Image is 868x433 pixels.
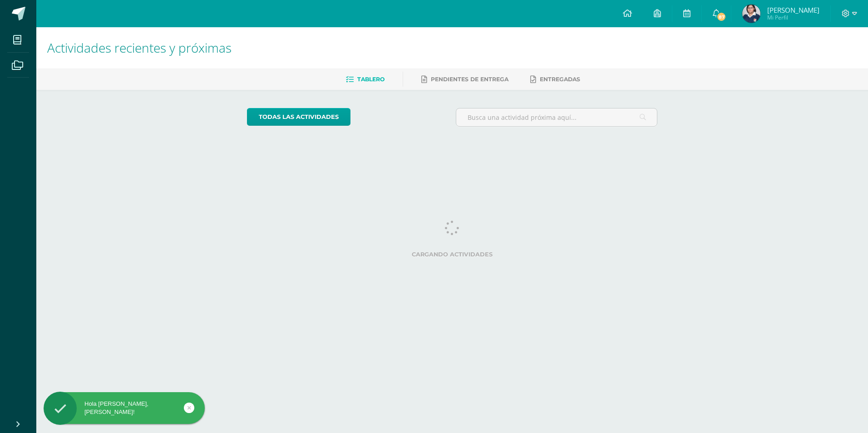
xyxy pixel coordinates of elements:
[47,39,232,56] span: Actividades recientes y próximas
[346,72,385,87] a: Tablero
[247,108,350,126] a: todas las Actividades
[44,400,205,416] div: Hola [PERSON_NAME], [PERSON_NAME]!
[247,251,658,258] label: Cargando actividades
[767,14,819,21] span: Mi Perfil
[357,76,385,83] span: Tablero
[456,108,657,126] input: Busca una actividad próxima aquí...
[742,5,760,23] img: cfc70987b0cfb154ac5ebd70bc1a6d94.png
[716,12,726,22] span: 87
[540,76,580,83] span: Entregadas
[431,76,508,83] span: Pendientes de entrega
[421,72,508,87] a: Pendientes de entrega
[530,72,580,87] a: Entregadas
[767,5,819,15] span: [PERSON_NAME]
